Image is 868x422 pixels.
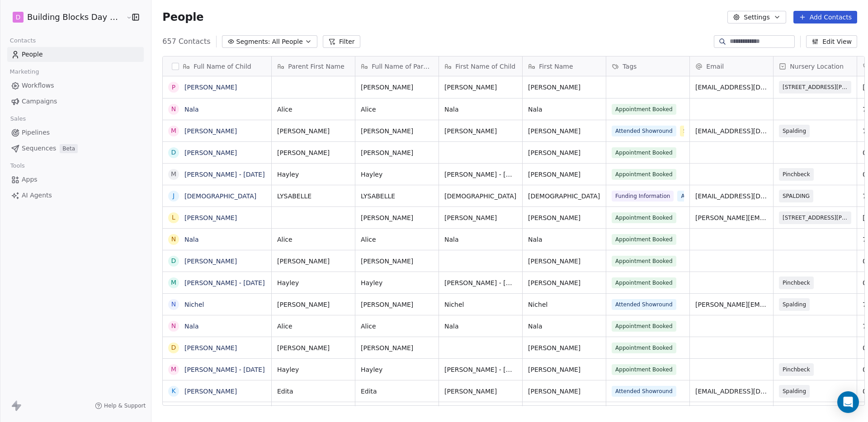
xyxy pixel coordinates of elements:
span: [PERSON_NAME] - [DATE] [444,278,517,287]
span: Attended Showround [612,386,676,397]
div: N [171,104,176,114]
span: Hayley [277,278,349,287]
a: [PERSON_NAME] - [DATE] [184,279,265,286]
a: Help & Support [95,402,146,409]
span: Pinchbeck [783,278,810,287]
span: [PERSON_NAME] [277,148,349,157]
a: [DEMOGRAPHIC_DATA] [184,192,256,200]
span: Attended Showround [612,299,676,310]
span: Tags [623,62,637,71]
span: Edita [361,387,433,396]
a: [PERSON_NAME] [184,258,237,265]
a: [PERSON_NAME] [184,127,237,135]
span: [EMAIL_ADDRESS][DOMAIN_NAME] [695,127,768,136]
span: [PERSON_NAME] [528,365,600,374]
button: Settings [727,11,786,23]
span: Hayley [277,170,349,179]
div: Parent First Name [272,56,355,76]
div: M [171,169,176,179]
span: [PERSON_NAME] [444,213,517,222]
a: [PERSON_NAME] - [DATE] [184,171,265,178]
span: Appointment Booked [612,277,676,288]
span: Appointment Booked [612,342,676,353]
span: [DEMOGRAPHIC_DATA] [444,192,517,201]
div: M [171,365,176,374]
span: Pinchbeck [783,170,810,179]
span: [PERSON_NAME] [528,127,600,136]
a: Nala [184,236,199,243]
span: First Name of Child [455,62,515,71]
span: Hayley [361,278,433,287]
span: Attended Showround [612,126,676,136]
a: [PERSON_NAME] [184,84,237,91]
span: Spalding [783,127,806,136]
span: Alice [361,235,433,244]
span: Contacts [6,34,40,47]
span: AI Agents [22,191,52,200]
span: [PERSON_NAME] [277,343,349,352]
span: Nala [444,105,517,114]
span: [PERSON_NAME] [444,387,517,396]
a: [PERSON_NAME] - [DATE] [184,366,265,373]
span: [STREET_ADDRESS][PERSON_NAME][PERSON_NAME] [783,213,848,222]
span: Alice [361,105,433,114]
span: Appointment Booked [612,321,676,332]
span: [PERSON_NAME] [361,127,433,136]
div: Open Intercom Messenger [837,391,859,413]
span: Nala [528,235,600,244]
div: First Name [523,56,606,76]
div: Tags [606,56,689,76]
div: grid [163,76,272,406]
span: [PERSON_NAME] [361,300,433,309]
a: Nala [184,106,199,113]
span: Pinchbeck [783,365,810,374]
button: Edit View [806,35,857,48]
span: First Name [539,62,573,71]
div: M [171,278,176,287]
span: Alice [277,322,349,331]
span: [PERSON_NAME] [361,83,433,92]
span: Appointment Booked [612,104,676,115]
div: First Name of Child [439,56,522,76]
span: Campaigns [22,97,57,106]
span: Hayley [361,170,433,179]
span: [PERSON_NAME] [277,127,349,136]
a: SequencesBeta [7,141,144,156]
span: Nala [528,322,600,331]
div: Full Name of Parent [355,56,439,76]
span: Appointment Booked [612,212,676,223]
span: Sequences [22,144,56,153]
span: Alice [277,105,349,114]
span: [PERSON_NAME] [277,300,349,309]
span: [EMAIL_ADDRESS][DOMAIN_NAME] [695,387,768,396]
span: Funding Information [612,191,674,202]
span: Pipelines [22,128,50,137]
div: L [172,213,175,222]
a: [PERSON_NAME] [184,344,237,352]
a: People [7,47,144,62]
span: [PERSON_NAME] [361,213,433,222]
span: Attended Showround [678,191,742,202]
span: LYSABELLE [277,192,349,201]
span: [PERSON_NAME] [361,148,433,157]
span: Nichel [528,300,600,309]
span: [PERSON_NAME] [528,148,600,157]
span: LYSABELLE [361,192,433,201]
span: Alice [361,322,433,331]
span: Appointment Booked [612,234,676,245]
span: Sales [6,112,30,126]
div: D [171,256,176,266]
span: Marketing [6,65,43,79]
span: [PERSON_NAME] - [DATE] [444,170,517,179]
span: Full Name of Parent [372,62,433,71]
div: J [173,191,175,201]
div: P [172,83,175,92]
span: Edita [277,387,349,396]
span: D [16,13,21,22]
span: Spalding [783,387,806,396]
div: Email [690,56,773,76]
span: Nala [444,235,517,244]
span: Full Name of Child [193,62,251,71]
span: Appointment Booked [612,256,676,267]
span: [PERSON_NAME][EMAIL_ADDRESS][DOMAIN_NAME] [695,300,768,309]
